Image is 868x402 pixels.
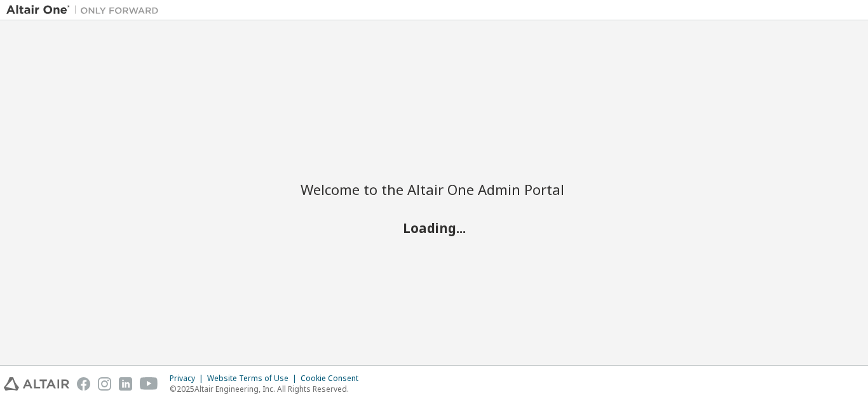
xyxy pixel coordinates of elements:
[119,377,132,391] img: linkedin.svg
[77,377,90,391] img: facebook.svg
[98,377,111,391] img: instagram.svg
[6,4,165,17] img: Altair One
[301,180,567,198] h2: Welcome to the Altair One Admin Portal
[170,373,207,384] div: Privacy
[170,384,366,394] p: © 2025 Altair Engineering, Inc. All Rights Reserved.
[301,373,366,384] div: Cookie Consent
[207,373,301,384] div: Website Terms of Use
[301,219,567,236] h2: Loading...
[4,377,69,391] img: altair_logo.svg
[140,377,158,391] img: youtube.svg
